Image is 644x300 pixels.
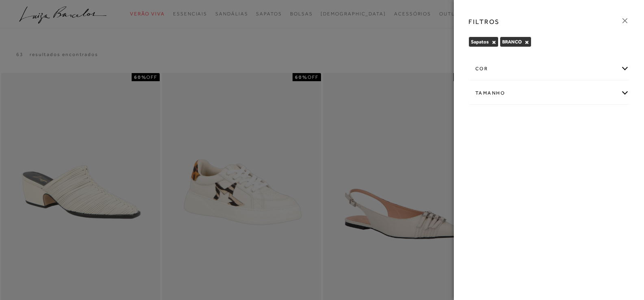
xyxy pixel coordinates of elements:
[471,39,489,45] span: Sapatos
[492,39,496,45] button: Sapatos Close
[468,17,500,26] h3: FILTROS
[502,39,522,45] span: BRANCO
[525,39,529,45] button: BRANCO Close
[469,58,629,80] div: cor
[469,82,629,104] div: Tamanho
